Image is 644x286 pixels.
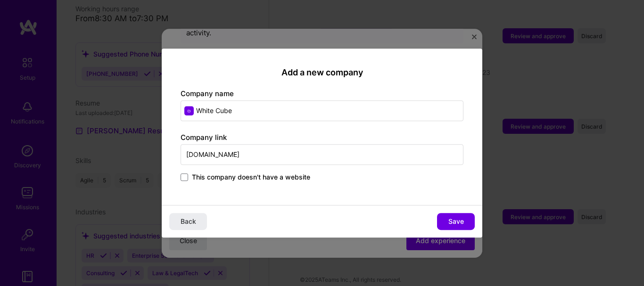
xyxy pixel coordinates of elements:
[181,133,227,142] label: Company link
[181,217,196,226] span: Back
[181,100,463,121] input: Enter name
[181,144,463,165] input: Enter link
[169,213,207,230] button: Back
[181,89,234,98] label: Company name
[448,217,464,226] span: Save
[181,67,463,78] h2: Add a new company
[437,213,475,230] button: Save
[192,172,310,182] span: This company doesn't have a website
